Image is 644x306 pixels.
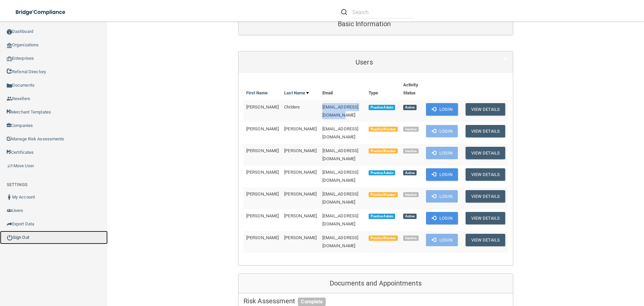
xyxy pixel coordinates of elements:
img: ic_reseller.de258add.png [7,96,12,101]
button: View Details [466,103,505,116]
button: View Details [466,125,505,137]
span: Inactive [403,235,419,241]
a: Users [244,55,508,70]
h5: Risk Assessment [244,297,508,305]
button: Login [426,190,458,203]
span: [PERSON_NAME] [246,104,279,110]
button: Login [426,212,458,224]
img: organization-icon.f8decf85.png [7,43,12,48]
span: Active [403,105,417,110]
button: Login [426,168,458,181]
span: Childers [284,104,300,110]
span: [PERSON_NAME] [284,126,317,131]
span: Inactive [403,127,419,132]
span: [EMAIL_ADDRESS][DOMAIN_NAME] [322,148,359,161]
span: Practice Member [369,148,398,154]
span: [PERSON_NAME] [246,213,279,218]
div: Documents and Appointments [238,274,513,293]
span: Practice Admin [369,105,395,110]
span: [EMAIL_ADDRESS][DOMAIN_NAME] [322,191,359,205]
a: Last Name [284,89,309,97]
th: Type [366,78,400,100]
span: [PERSON_NAME] [246,191,279,196]
span: [PERSON_NAME] [284,191,317,196]
span: [PERSON_NAME] [246,235,279,240]
img: ic_power_dark.7ecde6b1.png [7,234,13,241]
span: [PERSON_NAME] [246,170,279,175]
img: ic_user_dark.df1a06c3.png [7,194,12,200]
span: [EMAIL_ADDRESS][DOMAIN_NAME] [322,213,359,226]
span: [EMAIL_ADDRESS][DOMAIN_NAME] [322,104,359,118]
span: [PERSON_NAME] [284,213,317,218]
h5: Users [244,58,485,66]
th: Email [320,78,366,100]
span: [PERSON_NAME] [246,126,279,131]
span: Practice Member [369,235,398,241]
span: Practice Member [369,127,398,132]
img: briefcase.64adab9b.png [7,163,13,169]
span: [PERSON_NAME] [246,148,279,153]
span: [PERSON_NAME] [284,235,317,240]
a: First Name [246,89,268,97]
input: Search [352,6,414,18]
th: Activity Status [400,78,423,100]
img: icon-users.e205127d.png [7,208,12,213]
button: View Details [466,147,505,159]
button: Login [426,234,458,246]
img: icon-export.b9366987.png [7,221,12,227]
span: Inactive [403,192,419,198]
button: Login [426,147,458,159]
button: View Details [466,212,505,224]
img: enterprise.0d942306.png [7,56,12,61]
span: [EMAIL_ADDRESS][DOMAIN_NAME] [322,126,359,139]
h5: Basic Information [244,20,485,28]
span: [EMAIL_ADDRESS][DOMAIN_NAME] [322,235,359,248]
img: ic-search.3b580494.png [341,9,347,15]
label: SETTINGS [7,181,28,189]
span: Active [403,170,417,176]
button: View Details [466,190,505,203]
span: Practice Admin [369,170,395,176]
button: Login [426,103,458,116]
button: Login [426,125,458,137]
img: icon-documents.8dae5593.png [7,83,12,88]
button: View Details [466,168,505,181]
span: [PERSON_NAME] [284,170,317,175]
span: [EMAIL_ADDRESS][DOMAIN_NAME] [322,170,359,183]
span: [PERSON_NAME] [284,148,317,153]
button: View Details [466,234,505,246]
span: Inactive [403,148,419,154]
span: Practice Member [369,192,398,198]
img: ic_dashboard_dark.d01f4a41.png [7,29,12,35]
span: Active [403,214,417,219]
span: Practice Admin [369,214,395,219]
img: bridge_compliance_login_screen.278c3ca4.svg [10,5,72,19]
